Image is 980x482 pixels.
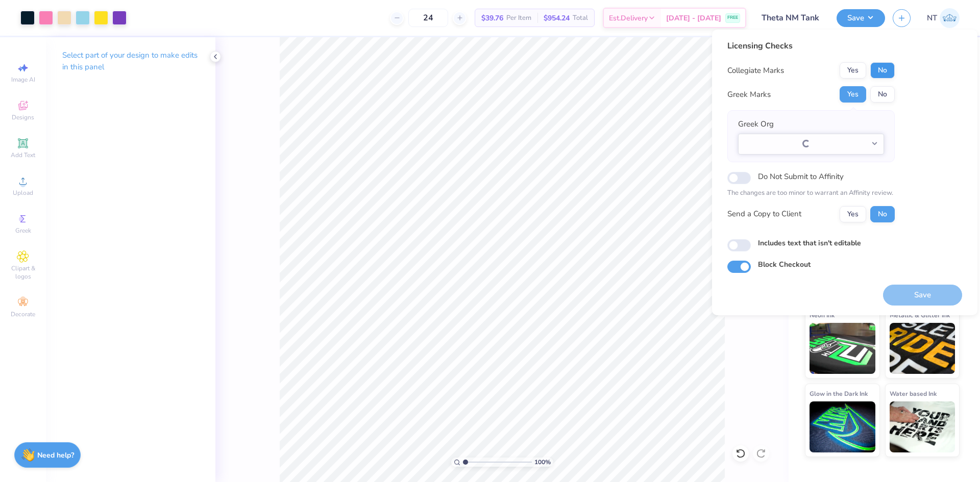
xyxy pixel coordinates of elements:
[738,118,774,130] label: Greek Org
[840,62,866,79] button: Yes
[754,8,829,28] input: Untitled Design
[506,13,531,23] span: Per Item
[727,14,738,21] span: FREE
[37,450,74,460] strong: Need help?
[837,9,885,27] button: Save
[666,13,721,23] span: [DATE] - [DATE]
[840,206,866,222] button: Yes
[13,189,33,197] span: Upload
[727,65,784,77] div: Collegiate Marks
[544,13,570,23] span: $954.24
[870,62,895,79] button: No
[11,151,35,159] span: Add Text
[727,188,895,198] p: The changes are too minor to warrant an Affinity review.
[12,113,34,121] span: Designs
[609,13,648,23] span: Est. Delivery
[5,264,41,281] span: Clipart & logos
[810,401,875,452] img: Glow in the Dark Ink
[940,8,960,28] img: Nestor Talens
[481,13,503,23] span: $39.76
[870,206,895,222] button: No
[727,40,895,52] div: Licensing Checks
[890,323,955,374] img: Metallic & Glitter Ink
[11,75,35,84] span: Image AI
[573,13,588,23] span: Total
[408,9,448,27] input: – –
[727,89,771,100] div: Greek Marks
[870,86,895,103] button: No
[11,310,35,318] span: Decorate
[890,401,955,452] img: Water based Ink
[890,388,937,399] span: Water based Ink
[810,323,875,374] img: Neon Ink
[927,12,937,24] span: NT
[758,170,844,183] label: Do Not Submit to Affinity
[927,8,960,28] a: NT
[62,49,199,73] p: Select part of your design to make edits in this panel
[15,226,31,235] span: Greek
[534,458,551,467] span: 100 %
[840,86,866,103] button: Yes
[727,208,801,220] div: Send a Copy to Client
[758,259,811,270] label: Block Checkout
[810,388,868,399] span: Glow in the Dark Ink
[758,238,861,248] label: Includes text that isn't editable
